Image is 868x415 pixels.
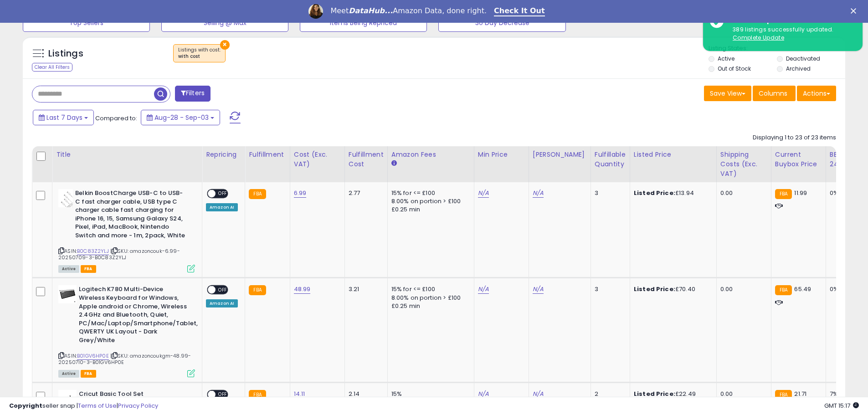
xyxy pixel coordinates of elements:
b: Listed Price: [634,285,675,293]
div: £0.25 min [391,302,467,310]
button: × [220,40,230,50]
div: Close [851,8,860,14]
div: [PERSON_NAME] [533,150,587,159]
b: Listed Price: [634,189,675,197]
button: Last 7 Days [33,110,94,125]
div: 15% for <= £100 [391,189,467,197]
a: 6.99 [294,189,307,198]
img: 4127g2c8hSL._SL40_.jpg [58,285,77,303]
label: Active [718,55,734,62]
div: Amazon AI [206,299,238,307]
a: B0C83Z2YLJ [77,247,109,255]
span: Last 7 Days [46,113,82,122]
b: Logitech K780 Multi-Device Wireless Keyboard for Windows, Apple android or Chrome, Wireless 2.4GH... [79,285,190,347]
div: 3 [595,285,623,293]
div: Repricing [206,150,241,159]
a: N/A [533,285,544,294]
div: 0.00 [720,189,764,197]
button: Filters [175,86,211,102]
div: £0.25 min [391,205,467,214]
div: ASIN: [58,285,195,376]
div: BB Share 24h. [830,150,863,169]
small: FBA [249,285,266,295]
div: 3.21 [349,285,380,293]
span: All listings currently available for purchase on Amazon [58,370,79,378]
div: Amazon Fees [391,150,470,159]
div: with cost [178,53,221,60]
div: Shipping Costs (Exc. VAT) [720,150,767,179]
span: OFF [216,190,230,198]
span: FBA [81,370,96,378]
button: Columns [753,86,796,101]
div: Clear All Filters [32,63,72,72]
label: Archived [786,65,811,72]
img: Profile image for Georgie [308,4,323,19]
a: B01GV6HP0E [77,352,109,360]
a: Check It Out [494,6,545,16]
button: Aug-28 - Sep-03 [141,110,220,125]
div: 0% [830,189,860,197]
span: 65.49 [794,285,811,293]
div: Amazon AI [206,203,238,211]
span: | SKU: amazoncouk-6.99-20250709-3-B0C83Z2YLJ [58,247,180,261]
span: OFF [216,286,230,294]
span: Compared to: [95,114,137,123]
div: Fulfillment Cost [349,150,384,169]
div: 389 listings successfully updated. [726,26,856,42]
span: FBA [81,265,96,273]
div: Current Buybox Price [775,150,822,169]
small: FBA [775,189,792,199]
a: N/A [478,285,489,294]
i: DataHub... [349,6,393,15]
div: 8.00% on portion > £100 [391,197,467,205]
span: Aug-28 - Sep-03 [154,113,209,122]
div: £13.94 [634,189,709,197]
div: Meet Amazon Data, done right. [330,6,487,15]
div: Listed Price [634,150,713,159]
div: Cost (Exc. VAT) [294,150,341,169]
div: 3 [595,189,623,197]
div: 15% for <= £100 [391,285,467,293]
div: £70.40 [634,285,709,293]
a: N/A [533,189,544,198]
span: 2025-09-12 15:17 GMT [824,401,859,410]
span: | SKU: amazoncoukgm-48.99-20250710-3-B01GV6HP0E [58,352,191,366]
label: Deactivated [786,55,820,62]
h5: Listings [48,47,83,60]
span: All listings currently available for purchase on Amazon [58,265,79,273]
div: 8.00% on portion > £100 [391,294,467,302]
a: Privacy Policy [118,401,158,410]
strong: Copyright [9,401,42,410]
a: 48.99 [294,285,311,294]
b: Belkin BoostCharge USB-C to USB-C fast charger cable, USB type C charger cable fast charging for ... [75,189,186,242]
span: Columns [759,89,787,98]
a: Terms of Use [78,401,117,410]
div: ASIN: [58,189,195,272]
small: Amazon Fees. [391,159,397,168]
div: 0.00 [720,285,764,293]
button: Actions [797,86,836,101]
div: 0% [830,285,860,293]
div: Displaying 1 to 23 of 23 items [753,133,836,142]
small: FBA [249,189,266,199]
span: Listings with cost : [178,46,221,60]
button: Save View [704,86,751,101]
small: FBA [775,285,792,295]
a: N/A [478,189,489,198]
div: Fulfillable Quantity [595,150,626,169]
div: 2.77 [349,189,380,197]
div: Fulfillment [249,150,286,159]
u: Complete Update [733,34,784,41]
label: Out of Stock [718,65,751,72]
div: Title [56,150,198,159]
img: 312QQ7O1SzL._SL40_.jpg [58,189,73,207]
div: Min Price [478,150,525,159]
div: seller snap | | [9,402,158,410]
span: 11.99 [794,189,807,197]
